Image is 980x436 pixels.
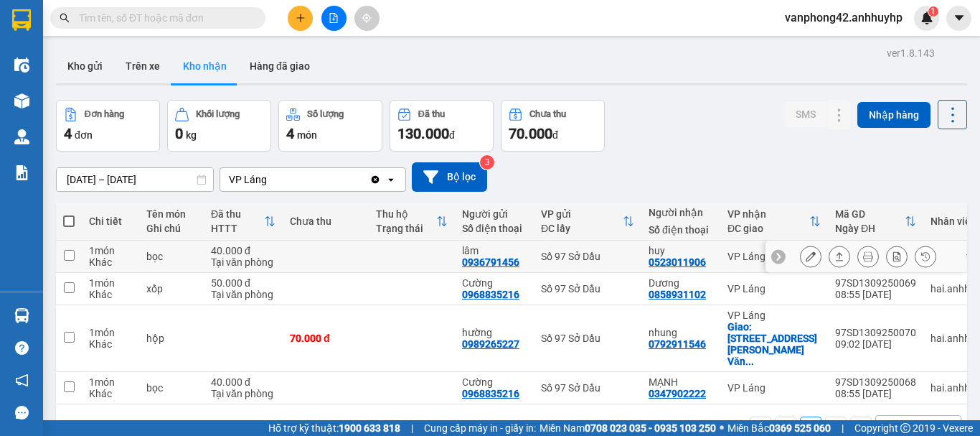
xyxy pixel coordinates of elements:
input: Selected VP Láng. [268,172,270,187]
th: Toggle SortBy [720,203,828,241]
span: 70.000 [509,125,552,142]
div: Ghi chú [146,223,197,234]
div: Số 97 Sở Dầu [541,283,634,294]
div: VP Láng [727,382,821,394]
div: Cường [462,277,527,289]
div: bọc [146,251,197,262]
span: | [411,420,413,436]
span: 0 [175,125,183,142]
div: 40.000 đ [211,376,275,388]
div: Mã GD [835,208,905,220]
div: 1 món [89,277,132,289]
svg: Clear value [369,174,381,185]
span: đ [552,129,558,141]
button: Kho nhận [171,49,238,83]
button: Chưa thu70.000đ [501,100,605,152]
button: Khối lượng0kg [167,100,271,152]
th: Toggle SortBy [369,203,455,241]
div: Chưa thu [290,215,362,227]
span: vanphong42.anhhuyhp [773,9,914,27]
strong: 0369 525 060 [769,422,831,434]
div: Đơn hàng [85,109,124,119]
div: Thu hộ [376,208,436,220]
div: MẠNH [649,376,713,388]
img: solution-icon [14,165,29,180]
div: ver 1.8.143 [887,45,935,61]
div: ĐC giao [727,223,809,234]
span: question-circle [15,341,29,355]
div: Người gửi [462,208,527,220]
div: Tên món [146,208,197,220]
div: 08:55 [DATE] [835,289,916,300]
span: plus [296,13,306,23]
span: file-add [329,13,339,23]
div: Chưa thu [529,109,566,119]
img: warehouse-icon [14,129,29,144]
span: Hỗ trợ kỹ thuật: [268,420,400,436]
span: đ [449,129,455,141]
input: Tìm tên, số ĐT hoặc mã đơn [79,10,248,26]
th: Toggle SortBy [828,203,923,241]
div: Chi tiết [89,215,132,227]
div: VP Láng [727,310,821,321]
span: aim [362,13,372,23]
div: VP nhận [727,208,809,220]
div: xốp [146,283,197,294]
div: 70.000 đ [290,333,362,344]
div: Giao hàng [829,246,850,267]
div: 0347902222 [649,388,706,399]
button: Bộ lọc [412,162,487,192]
div: 0523011906 [649,256,706,268]
div: 50.000 đ [211,277,275,289]
span: món [297,129,317,141]
span: Miền Nam [540,420,716,436]
div: bọc [146,382,197,394]
span: copyright [900,423,910,433]
div: Khối lượng [196,109,240,119]
span: | [842,420,844,436]
button: Kho gửi [56,49,114,83]
div: 1 món [89,376,132,388]
div: 97SD1309250068 [835,376,916,388]
div: 97SD1309250069 [835,277,916,289]
div: VP Láng [727,283,821,294]
strong: 0708 023 035 - 0935 103 250 [585,422,716,434]
div: Tại văn phòng [211,289,275,300]
div: 09:02 [DATE] [835,338,916,350]
div: Số điện thoại [462,223,527,234]
button: Số lượng4món [278,100,382,152]
button: caret-down [946,6,971,31]
img: warehouse-icon [14,308,29,323]
th: Toggle SortBy [204,203,283,241]
button: Hàng đã giao [238,49,321,83]
span: đơn [75,129,93,141]
div: Số 97 Sở Dầu [541,251,634,262]
div: 08:55 [DATE] [835,388,916,399]
span: 130.000 [397,125,449,142]
div: Khác [89,338,132,350]
div: lâm [462,245,527,256]
button: SMS [784,101,827,127]
div: Người nhận [649,207,713,218]
div: 97SD1309250070 [835,327,916,338]
img: warehouse-icon [14,93,29,108]
div: Đã thu [418,109,445,119]
div: 40.000 đ [211,245,275,256]
div: 1 món [89,327,132,338]
button: Trên xe [114,49,171,83]
span: 4 [64,125,72,142]
img: warehouse-icon [14,57,29,73]
div: 0968835216 [462,388,519,399]
th: Toggle SortBy [534,203,641,241]
button: Đơn hàng4đơn [56,100,160,152]
sup: 1 [928,6,938,17]
button: Nhập hàng [857,102,930,128]
span: ⚪️ [720,425,724,431]
div: hường [462,327,527,338]
div: Dương [649,277,713,289]
div: Khác [89,256,132,268]
span: search [60,13,70,23]
div: Khác [89,289,132,300]
sup: 3 [480,155,494,170]
span: 1 [930,6,936,17]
